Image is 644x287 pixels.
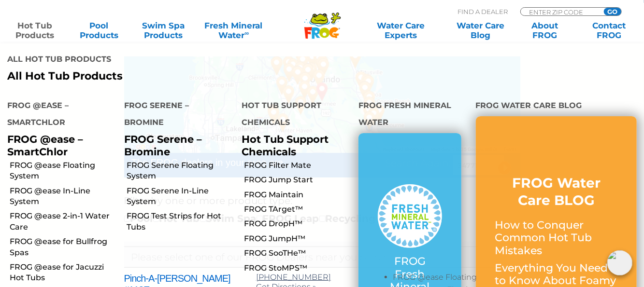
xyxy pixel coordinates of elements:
[10,262,117,284] a: FROG @ease for Jacuzzi Hot Tubs
[456,21,506,40] a: Water CareBlog
[242,97,344,133] h4: Hot Tub Support Chemicals
[244,175,351,185] a: FROG Jump Start
[360,21,442,40] a: Water CareExperts
[138,21,188,40] a: Swim SpaProducts
[202,21,265,40] a: Fresh MineralWater∞
[7,70,315,82] a: All Hot Tub Products
[520,21,570,40] a: AboutFROG
[244,233,351,244] a: FROG JumpH™
[256,273,331,282] a: [PHONE_NUMBER]
[124,97,227,133] h4: FROG Serene – Bromine
[393,273,520,285] li: FROG @ease Floating
[244,219,351,229] a: FROG DropH™
[10,211,117,232] a: FROG @ease 2-in-1 Water Care
[244,190,351,200] a: FROG Maintain
[127,186,234,207] a: FROG Serene In-Line System
[607,250,632,275] img: openIcon
[458,7,508,16] p: Find A Dealer
[244,29,249,37] sup: ∞
[10,186,117,207] a: FROG @ease In-Line System
[358,97,461,133] h4: FROG Fresh Mineral Water
[528,8,593,16] input: Zip Code Form
[7,97,110,133] h4: FROG @ease – SmartChlor
[244,204,351,215] a: FROG TArget™
[244,263,351,273] a: FROG StoMPS™
[10,160,117,182] a: FROG @ease Floating System
[74,21,124,40] a: PoolProducts
[127,160,234,182] a: FROG Serene Floating System
[7,51,315,70] h4: All Hot Tub Products
[244,248,351,259] a: FROG SooTHe™
[244,160,351,171] a: FROG Filter Mate
[10,236,117,258] a: FROG @ease for Bullfrog Spas
[7,133,110,157] p: FROG @ease – SmartChlor
[242,133,329,157] a: Hot Tub Support Chemicals
[584,21,634,40] a: ContactFROG
[604,8,621,15] input: GO
[10,21,59,40] a: Hot TubProducts
[476,97,637,116] h4: FROG Water Care Blog
[495,174,618,209] h3: FROG Water Care BLOG
[124,133,227,157] p: FROG Serene – Bromine
[127,211,234,232] a: FROG Test Strips for Hot Tubs
[495,219,618,257] p: How to Conquer Common Hot Tub Mistakes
